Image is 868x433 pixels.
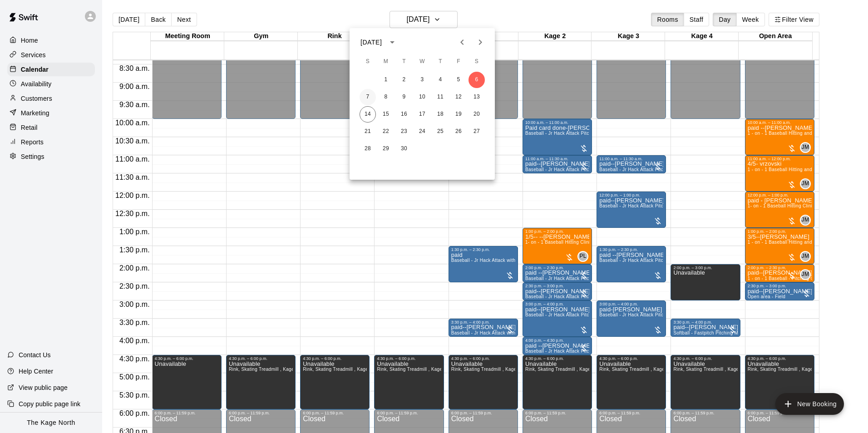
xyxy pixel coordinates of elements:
[414,106,430,123] button: 17
[414,53,430,71] span: Wednesday
[432,106,449,123] button: 18
[432,123,449,140] button: 25
[378,53,394,71] span: Monday
[469,53,485,71] span: Saturday
[396,89,412,105] button: 9
[414,89,430,105] button: 10
[360,141,376,157] button: 28
[360,89,376,105] button: 7
[450,72,467,88] button: 5
[453,33,471,51] button: Previous month
[471,33,489,51] button: Next month
[378,89,394,105] button: 8
[378,123,394,140] button: 22
[378,72,394,88] button: 1
[360,123,376,140] button: 21
[450,123,467,140] button: 26
[385,34,400,50] button: calendar view is open, switch to year view
[396,106,412,123] button: 16
[469,72,485,88] button: 6
[450,106,467,123] button: 19
[360,53,376,71] span: Sunday
[396,72,412,88] button: 2
[432,89,449,105] button: 11
[450,89,467,105] button: 12
[396,123,412,140] button: 23
[360,38,382,47] div: [DATE]
[469,106,485,123] button: 20
[414,72,430,88] button: 3
[450,53,467,71] span: Friday
[378,141,394,157] button: 29
[396,141,412,157] button: 30
[432,53,449,71] span: Thursday
[469,89,485,105] button: 13
[414,123,430,140] button: 24
[360,106,376,123] button: 14
[378,106,394,123] button: 15
[396,53,412,71] span: Tuesday
[469,123,485,140] button: 27
[432,72,449,88] button: 4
